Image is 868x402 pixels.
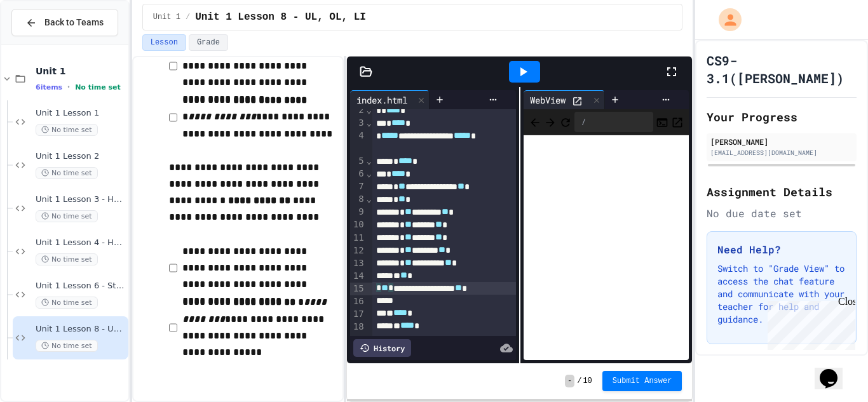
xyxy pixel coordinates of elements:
p: Switch to "Grade View" to access the chat feature and communicate with your teacher for help and ... [717,262,846,326]
button: Back to Teams [11,9,118,36]
h2: Your Progress [707,108,857,126]
span: 6 items [36,83,62,91]
iframe: chat widget [763,296,855,350]
span: Unit 1 Lesson 3 - Heading and paragraph tags [36,194,126,205]
button: Console [656,114,668,130]
span: / [186,12,190,22]
span: Fold line [366,168,372,178]
span: / [577,376,581,386]
span: No time set [36,210,98,222]
span: No time set [36,124,98,136]
button: Submit Answer [602,371,682,391]
span: Fold line [366,105,372,115]
span: 10 [583,376,592,386]
div: [PERSON_NAME] [710,136,853,147]
span: Submit Answer [613,376,672,386]
div: 12 [350,245,366,257]
div: 17 [350,308,366,321]
div: 5 [350,155,366,168]
div: [EMAIL_ADDRESS][DOMAIN_NAME] [710,148,853,157]
span: Unit 1 Lesson 2 [36,151,126,162]
span: Fold line [366,156,372,166]
span: Fold line [366,194,372,204]
span: Unit 1 Lesson 6 - Stations 1 [36,281,126,291]
button: Grade [189,34,228,51]
div: My Account [705,5,745,34]
button: Refresh [559,114,572,130]
span: No time set [36,253,98,265]
span: - [565,375,574,387]
div: 4 [350,130,366,155]
div: 3 [350,117,366,130]
span: Unit 1 Lesson 8 - UL, OL, LI [36,324,126,335]
div: 13 [350,257,366,270]
div: 18 [350,321,366,333]
iframe: Web Preview [524,135,689,361]
span: No time set [36,167,98,179]
h1: CS9-3.1([PERSON_NAME]) [707,51,857,87]
span: Unit 1 Lesson 1 [36,108,126,119]
button: Lesson [142,34,186,51]
div: History [353,339,411,357]
div: 14 [350,270,366,283]
span: Back to Teams [44,16,104,29]
div: 8 [350,193,366,206]
button: Open in new tab [671,114,684,130]
div: 15 [350,283,366,295]
div: index.html [350,93,414,107]
h3: Need Help? [717,242,846,257]
h2: Assignment Details [707,183,857,201]
div: Chat with us now!Close [5,5,88,81]
span: No time set [75,83,121,91]
div: 6 [350,168,366,180]
span: Unit 1 Lesson 4 - Headlines Lab [36,238,126,248]
div: 11 [350,232,366,245]
span: Back [529,114,541,130]
div: 9 [350,206,366,218]
iframe: chat widget [815,351,855,389]
span: Unit 1 [153,12,180,22]
span: Fold line [366,117,372,128]
span: No time set [36,340,98,352]
div: WebView [524,90,605,109]
span: • [67,82,70,92]
div: WebView [524,93,572,107]
div: 7 [350,180,366,193]
div: / [574,112,654,132]
div: 2 [350,104,366,117]
span: Unit 1 [36,65,126,77]
div: No due date set [707,206,857,221]
span: Unit 1 Lesson 8 - UL, OL, LI [195,10,366,25]
span: Forward [544,114,557,130]
span: No time set [36,297,98,309]
div: 10 [350,218,366,231]
div: index.html [350,90,430,109]
div: 16 [350,295,366,308]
